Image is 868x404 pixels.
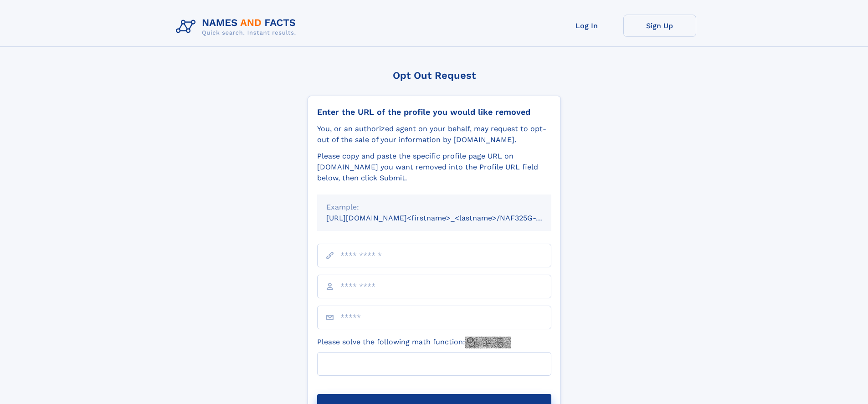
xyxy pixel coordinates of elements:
[317,337,511,348] label: Please solve the following math function:
[550,15,623,37] a: Log In
[317,107,551,117] div: Enter the URL of the profile you would like removed
[172,15,303,39] img: Logo Names and Facts
[317,123,551,145] div: You, or an authorized agent on your behalf, may request to opt-out of the sale of your informatio...
[317,151,551,184] div: Please copy and paste the specific profile page URL on [DOMAIN_NAME] you want removed into the Pr...
[623,15,696,37] a: Sign Up
[326,214,569,222] small: [URL][DOMAIN_NAME]<firstname>_<lastname>/NAF325G-xxxxxxxx
[308,70,561,81] div: Opt Out Request
[326,202,542,213] div: Example:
